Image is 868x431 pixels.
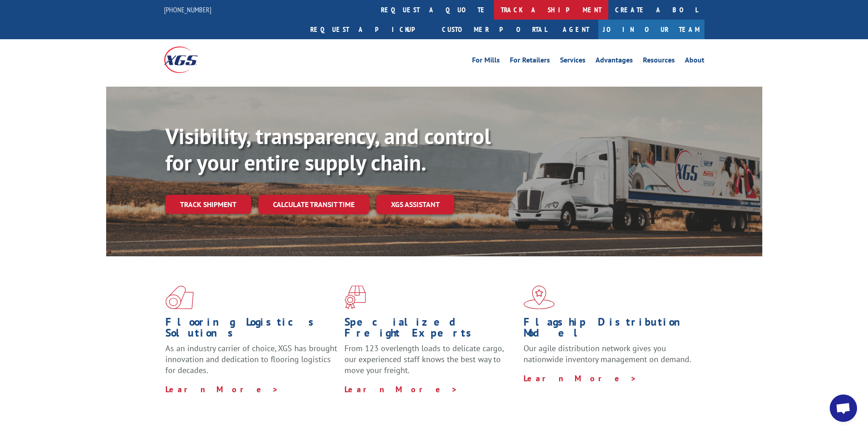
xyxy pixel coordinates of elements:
[303,20,435,39] a: Request a pickup
[560,57,586,67] a: Services
[344,286,366,309] img: xgs-icon-focused-on-flooring-red
[165,317,338,343] h1: Flooring Logistics Solutions
[524,286,555,309] img: xgs-icon-flagship-distribution-model-red
[258,195,369,214] a: Calculate transit time
[344,343,517,384] p: From 123 overlength loads to delicate cargo, our experienced staff knows the best way to move you...
[524,373,637,384] a: Learn More >
[435,20,554,39] a: Customer Portal
[830,395,857,422] div: Open chat
[643,57,675,67] a: Resources
[344,317,517,343] h1: Specialized Freight Experts
[472,57,500,67] a: For Mills
[165,195,251,214] a: Track shipment
[510,57,550,67] a: For Retailers
[596,57,633,67] a: Advantages
[165,343,337,375] span: As an industry carrier of choice, XGS has brought innovation and dedication to flooring logistics...
[685,57,704,67] a: About
[554,20,598,39] a: Agent
[165,286,194,309] img: xgs-icon-total-supply-chain-intelligence-red
[524,317,696,343] h1: Flagship Distribution Model
[164,5,211,14] a: [PHONE_NUMBER]
[165,384,279,395] a: Learn More >
[344,384,458,395] a: Learn More >
[598,20,704,39] a: Join Our Team
[376,195,454,214] a: XGS ASSISTANT
[524,343,691,364] span: Our agile distribution network gives you nationwide inventory management on demand.
[165,122,491,177] b: Visibility, transparency, and control for your entire supply chain.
